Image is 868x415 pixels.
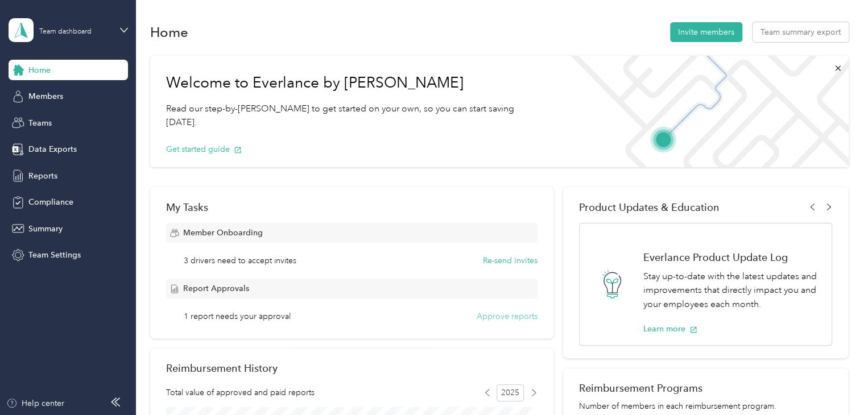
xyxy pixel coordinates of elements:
button: Help center [6,397,64,409]
p: Stay up-to-date with the latest updates and improvements that directly impact you and your employ... [643,269,820,312]
button: Learn more [643,323,697,335]
button: Get started guide [166,143,242,155]
span: Members [28,90,63,102]
span: 2025 [497,384,524,401]
span: Team Settings [28,249,81,261]
span: Home [28,64,51,76]
span: Total value of approved and paid reports [166,387,315,399]
h1: Everlance Product Update Log [643,251,820,263]
button: Invite members [670,22,742,42]
h1: Welcome to Everlance by [PERSON_NAME] [166,74,544,92]
button: Team summary export [753,22,849,42]
p: Read our step-by-[PERSON_NAME] to get started on your own, so you can start saving [DATE]. [166,102,544,130]
span: Compliance [28,196,73,208]
div: Team dashboard [39,28,92,35]
button: Re-send invites [483,255,538,267]
iframe: Everlance-gr Chat Button Frame [804,351,868,415]
p: Number of members in each reimbursement program. [579,400,832,412]
h2: Reimbursement History [166,362,278,374]
button: Approve reports [477,310,538,322]
span: 3 drivers need to accept invites [184,255,296,267]
span: Product Updates & Education [579,201,720,213]
span: Member Onboarding [183,227,263,239]
h2: Reimbursement Programs [579,382,832,394]
h1: Home [150,26,188,38]
span: Report Approvals [183,283,249,294]
span: Summary [28,223,63,235]
div: My Tasks [166,201,538,213]
span: Teams [28,117,52,129]
img: Welcome to everlance [559,56,848,167]
span: 1 report needs your approval [184,310,291,322]
span: Reports [28,170,57,182]
span: Data Exports [28,143,77,155]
